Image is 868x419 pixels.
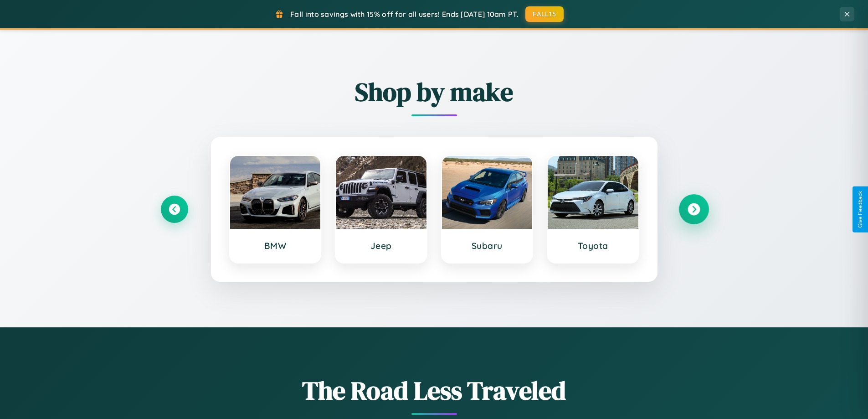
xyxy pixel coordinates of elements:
[161,373,708,408] h1: The Road Less Traveled
[451,240,524,251] h3: Subaru
[345,240,417,251] h3: Jeep
[290,10,519,19] span: Fall into savings with 15% off for all users! Ends [DATE] 10am PT.
[525,6,564,22] button: FALL15
[557,240,629,251] h3: Toyota
[161,74,708,109] h2: Shop by make
[857,191,863,228] div: Give Feedback
[239,240,312,251] h3: BMW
